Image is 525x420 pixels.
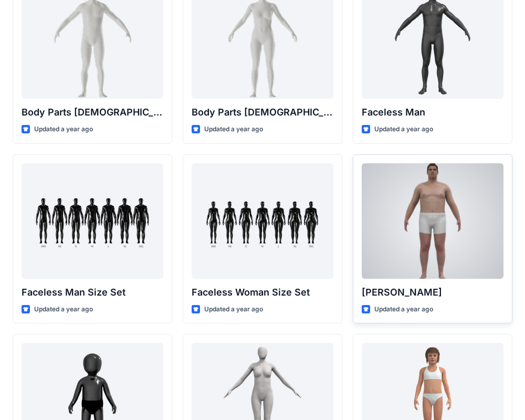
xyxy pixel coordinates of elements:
[362,105,503,120] p: Faceless Man
[362,285,503,300] p: [PERSON_NAME]
[22,285,163,300] p: Faceless Man Size Set
[192,285,333,300] p: Faceless Woman Size Set
[374,304,433,315] p: Updated a year ago
[192,105,333,120] p: Body Parts [DEMOGRAPHIC_DATA]
[34,304,93,315] p: Updated a year ago
[22,105,163,120] p: Body Parts [DEMOGRAPHIC_DATA]
[374,124,433,135] p: Updated a year ago
[204,124,263,135] p: Updated a year ago
[192,163,333,279] a: Faceless Woman Size Set
[204,304,263,315] p: Updated a year ago
[22,163,163,279] a: Faceless Man Size Set
[362,163,503,279] a: Joseph
[34,124,93,135] p: Updated a year ago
